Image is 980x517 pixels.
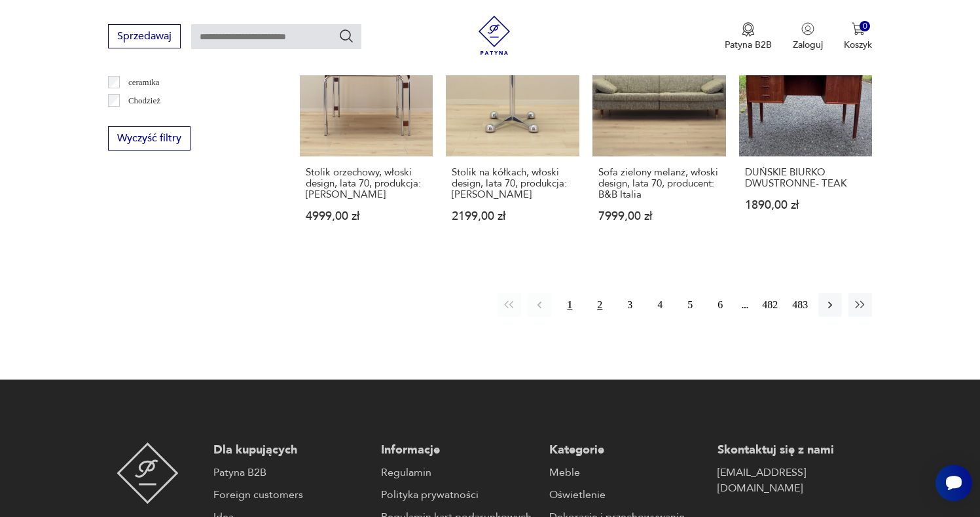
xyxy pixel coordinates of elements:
[725,39,772,51] p: Patyna B2B
[678,293,702,317] button: 5
[860,21,871,32] div: 0
[793,22,823,51] button: Zaloguj
[549,487,704,503] a: Oświetlenie
[108,24,181,48] button: Sprzedawaj
[725,22,772,51] a: Ikona medaluPatyna B2B
[338,28,354,44] button: Szukaj
[452,167,573,200] h3: Stolik na kółkach, włoski design, lata 70, produkcja: [PERSON_NAME]
[452,211,573,222] p: 2199,00 zł
[745,167,867,189] h3: DUŃSKIE BIURKO DWUSTRONNE- TEAK
[852,22,865,35] img: Ikona koszyka
[739,23,873,247] a: DUŃSKIE BIURKO DWUSTRONNE- TEAKDUŃSKIE BIURKO DWUSTRONNE- TEAK1890,00 zł
[446,23,579,247] a: Stolik na kółkach, włoski design, lata 70, produkcja: AllegriStolik na kółkach, włoski design, la...
[128,112,160,126] p: Ćmielów
[381,487,536,503] a: Polityka prywatności
[745,200,867,211] p: 1890,00 zł
[300,23,433,247] a: Stolik orzechowy, włoski design, lata 70, produkcja: WłochyStolik orzechowy, włoski design, lata ...
[558,293,581,317] button: 1
[213,465,369,480] a: Patyna B2B
[213,442,369,458] p: Dla kupujących
[788,293,812,317] button: 483
[108,33,181,42] a: Sprzedawaj
[793,39,823,51] p: Zaloguj
[844,22,872,51] button: 0Koszyk
[128,94,160,108] p: Chodzież
[108,126,191,151] button: Wyczyść filtry
[725,22,772,51] button: Patyna B2B
[475,16,514,55] img: Patyna - sklep z meblami i dekoracjami vintage
[758,293,782,317] button: 482
[648,293,672,317] button: 4
[618,293,642,317] button: 3
[306,211,427,222] p: 4999,00 zł
[117,442,179,504] img: Patyna - sklep z meblami i dekoracjami vintage
[592,23,726,247] a: Sofa zielony melanż, włoski design, lata 70, producent: B&B ItaliaSofa zielony melanż, włoski des...
[213,487,369,503] a: Foreign customers
[708,293,732,317] button: 6
[549,442,704,458] p: Kategorie
[742,22,755,37] img: Ikona medalu
[598,211,720,222] p: 7999,00 zł
[381,442,536,458] p: Informacje
[717,442,873,458] p: Skontaktuj się z nami
[128,75,160,90] p: ceramika
[306,167,427,200] h3: Stolik orzechowy, włoski design, lata 70, produkcja: [PERSON_NAME]
[935,465,972,501] iframe: Smartsupp widget button
[598,167,720,200] h3: Sofa zielony melanż, włoski design, lata 70, producent: B&B Italia
[381,465,536,480] a: Regulamin
[588,293,611,317] button: 2
[717,465,873,496] a: [EMAIL_ADDRESS][DOMAIN_NAME]
[801,22,814,35] img: Ikonka użytkownika
[844,39,872,51] p: Koszyk
[549,465,704,480] a: Meble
